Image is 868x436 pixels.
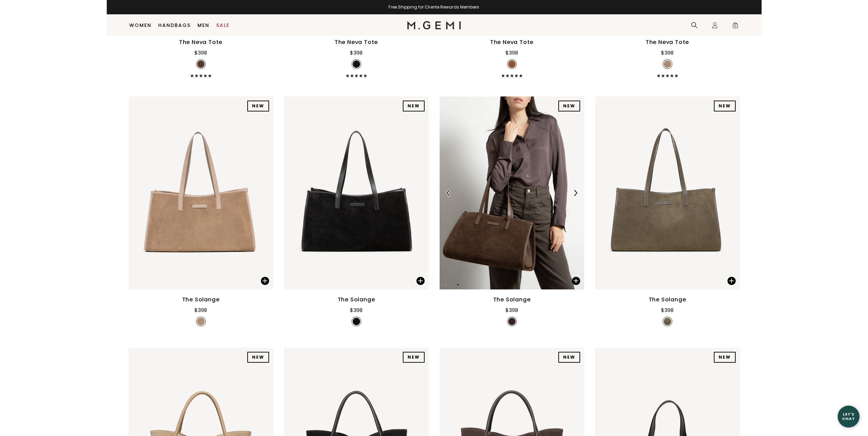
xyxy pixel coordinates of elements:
[197,60,205,68] img: v_7282435555387_SWATCH_50x.jpg
[490,38,533,46] div: The Neva Tote
[350,49,363,57] div: $398
[247,352,269,363] div: NEW
[440,96,584,289] img: The Solange
[646,38,689,46] div: The Neva Tote
[714,101,736,111] div: NEW
[445,190,452,196] img: Previous Arrow
[129,22,151,28] a: Women
[714,352,736,363] div: NEW
[107,4,762,10] div: 2 / 2
[129,96,273,328] a: The Solange$398
[216,22,230,28] a: Sale
[284,96,429,289] img: The Solange
[732,23,739,30] span: 0
[247,101,269,111] div: NEW
[558,101,580,111] div: NEW
[179,38,222,46] div: The Neva Tote
[194,306,207,314] div: $398
[335,38,378,46] div: The Neva Tote
[158,22,191,28] a: Handbags
[558,352,580,363] div: NEW
[505,49,518,57] div: $398
[182,296,220,304] div: The Solange
[350,306,363,314] div: $398
[661,306,674,314] div: $398
[505,306,518,314] div: $398
[403,352,425,363] div: NEW
[194,49,207,57] div: $398
[407,21,461,29] img: M.Gemi
[353,60,360,68] img: v_7402832166971_SWATCH_50x.jpg
[508,318,516,325] img: v_7402830954555_SWATCH_50x.jpg
[664,318,671,325] img: v_7402830987323_SWATCH_50x.jpg
[661,49,674,57] div: $398
[197,22,209,28] a: Men
[572,190,578,196] img: Next Arrow
[838,412,859,421] div: Let's Chat
[508,60,516,68] img: v_7402832199739_SWATCH_50x.jpg
[353,318,360,325] img: v_7402830921787_SWATCH_50x.jpg
[595,96,740,289] img: The Solange
[649,296,686,304] div: The Solange
[403,101,425,111] div: NEW
[595,96,740,328] a: The Solange$398
[338,296,375,304] div: The Solange
[197,318,205,325] img: v_7402830889019_SWATCH_50x.jpg
[284,96,429,328] a: The Solange$398
[664,60,671,68] img: v_7402832232507_SWATCH_50x.jpg
[493,296,531,304] div: The Solange
[440,96,584,328] a: Previous ArrowNext ArrowThe Solange$398
[129,96,273,289] img: The Solange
